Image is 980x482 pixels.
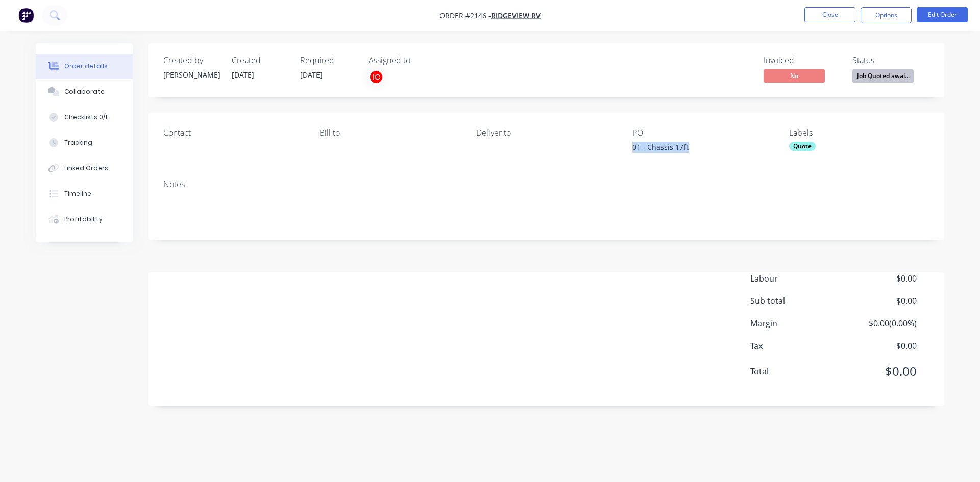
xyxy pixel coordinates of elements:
span: $0.00 [841,362,917,380]
div: Bill to [320,128,459,138]
span: $0.00 [841,340,917,352]
div: Order details [64,62,108,71]
div: Checklists 0/1 [64,113,107,122]
span: $0.00 [841,295,917,307]
div: Created by [163,56,219,65]
div: Quote [789,142,816,151]
div: Tracking [64,138,92,147]
div: Labels [789,128,929,138]
button: Options [861,7,912,23]
span: [DATE] [232,70,254,80]
div: Required [300,56,356,65]
a: Ridgeview RV [491,11,541,20]
button: Tracking [36,130,133,156]
div: Status [852,56,929,65]
div: Contact [163,128,303,138]
span: Margin [750,317,841,329]
button: Profitability [36,207,133,232]
div: Notes [163,180,929,189]
span: Total [750,365,841,377]
div: Profitability [64,215,103,224]
span: Job Quoted awai... [852,69,914,82]
button: Job Quoted awai... [852,69,914,85]
div: Timeline [64,189,91,198]
span: Tax [750,340,841,352]
button: Collaborate [36,79,133,105]
span: $0.00 [841,272,917,285]
button: Checklists 0/1 [36,105,133,130]
span: Order #2146 - [439,11,491,20]
button: Close [804,7,855,22]
button: Linked Orders [36,156,133,181]
div: PO [632,128,772,138]
button: Timeline [36,181,133,207]
div: Collaborate [64,87,105,96]
div: Deliver to [476,128,616,138]
span: $0.00 ( 0.00 %) [841,317,917,329]
span: [DATE] [300,70,323,80]
div: [PERSON_NAME] [163,69,219,80]
span: No [764,69,825,82]
div: Linked Orders [64,164,108,173]
div: Created [232,56,288,65]
div: Assigned to [369,56,471,65]
div: 01 - Chassis 17ft [632,142,760,156]
span: Labour [750,272,841,285]
button: Edit Order [917,7,968,22]
span: Sub total [750,295,841,307]
button: IC [369,69,384,85]
div: Invoiced [764,56,840,65]
button: Order details [36,54,133,79]
img: Factory [18,8,34,23]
